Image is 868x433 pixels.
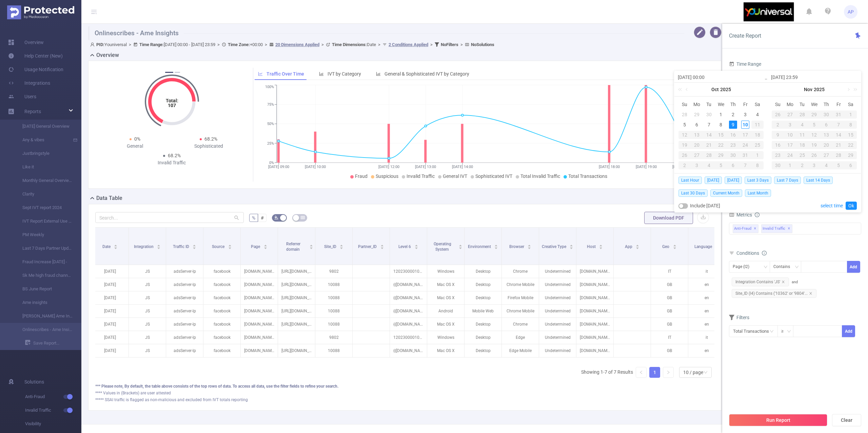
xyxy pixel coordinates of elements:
a: Help Center (New) [8,49,63,63]
td: October 2, 2025 [727,109,739,120]
a: BS June Report [14,282,73,296]
a: Last 7 Days Partner Update [14,242,73,255]
a: Ame insights [14,296,73,309]
span: Reports [24,109,41,114]
a: Next year (Control + right) [850,83,859,96]
tspan: Total: [165,98,178,103]
th: Fri [832,99,845,109]
div: Contains [773,261,795,272]
a: Oct [711,83,719,96]
span: ✕ [788,225,790,233]
td: October 5, 2025 [678,120,691,130]
input: Start date [678,73,764,81]
td: October 18, 2025 [751,130,764,140]
div: 30 [727,151,739,159]
i: icon: down [787,329,791,334]
span: Traffic Over Time [267,71,304,77]
div: 4 [796,121,808,129]
td: December 4, 2025 [820,160,832,170]
td: November 19, 2025 [808,140,821,150]
span: Time Range [729,61,761,67]
b: No Filters [441,42,458,47]
span: General & Sophisticated IVT by Category [384,71,469,77]
td: October 12, 2025 [678,130,691,140]
i: icon: down [795,265,799,270]
div: 7 [739,161,751,169]
h2: Overview [96,51,119,59]
td: October 6, 2025 [691,120,703,130]
span: Mo [691,101,703,107]
td: November 4, 2025 [703,160,715,170]
div: 18 [751,131,764,139]
a: Justbringstyle [14,147,73,160]
td: November 8, 2025 [845,120,857,130]
a: Next month (PageDown) [845,83,851,96]
td: November 4, 2025 [796,120,808,130]
i: icon: table [301,215,305,220]
span: Create Report [729,33,761,39]
b: Time Zone: [228,42,250,47]
div: 11 [751,121,764,129]
div: 21 [832,141,845,149]
i: icon: bg-colors [274,215,278,220]
button: 1 [165,72,173,73]
td: October 28, 2025 [796,109,808,120]
span: 0% [134,136,140,142]
div: 29 [715,151,727,159]
button: 2 [175,72,180,73]
td: December 3, 2025 [808,160,821,170]
td: November 21, 2025 [832,140,845,150]
td: November 27, 2025 [820,150,832,160]
div: 5 [808,121,821,129]
div: 4 [703,161,715,169]
div: 2 [772,121,784,129]
span: Fr [739,101,751,107]
span: Sa [845,101,857,107]
div: Sophisticated [172,143,246,150]
div: 16 [772,141,784,149]
td: November 9, 2025 [772,130,784,140]
td: November 22, 2025 [845,140,857,150]
i: icon: user [90,42,96,47]
td: October 31, 2025 [739,150,751,160]
td: November 11, 2025 [796,130,808,140]
div: 29 [693,110,701,119]
div: 27 [691,151,703,159]
div: 16 [727,131,739,139]
i: icon: bar-chart [376,71,381,76]
div: 6 [693,121,701,129]
td: October 15, 2025 [715,130,727,140]
span: Invalid Traffic [25,404,81,417]
span: Th [820,101,832,107]
th: Sun [678,99,691,109]
span: Fr [832,101,845,107]
td: November 3, 2025 [784,120,796,130]
div: 26 [678,151,691,159]
div: 27 [820,151,832,159]
td: November 13, 2025 [820,130,832,140]
span: ✕ [754,225,756,233]
span: Solutions [24,375,44,389]
div: 30 [820,110,832,119]
a: Users [8,90,36,103]
td: November 15, 2025 [845,130,857,140]
i: icon: right [666,370,670,374]
b: PID: [96,42,104,47]
th: Wed [808,99,821,109]
span: Date [332,42,376,47]
td: November 28, 2025 [832,150,845,160]
th: Thu [727,99,739,109]
td: November 29, 2025 [845,150,857,160]
button: Run Report [729,414,827,426]
div: 20 [691,141,703,149]
div: 22 [715,141,727,149]
tspan: 50% [267,122,274,126]
span: > [127,42,133,47]
a: [PERSON_NAME] Ame Insights [14,309,73,323]
div: 29 [845,151,857,159]
span: > [428,42,435,47]
input: End date [771,73,857,81]
div: 13 [820,131,832,139]
div: 28 [680,110,689,119]
span: Sa [751,101,764,107]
